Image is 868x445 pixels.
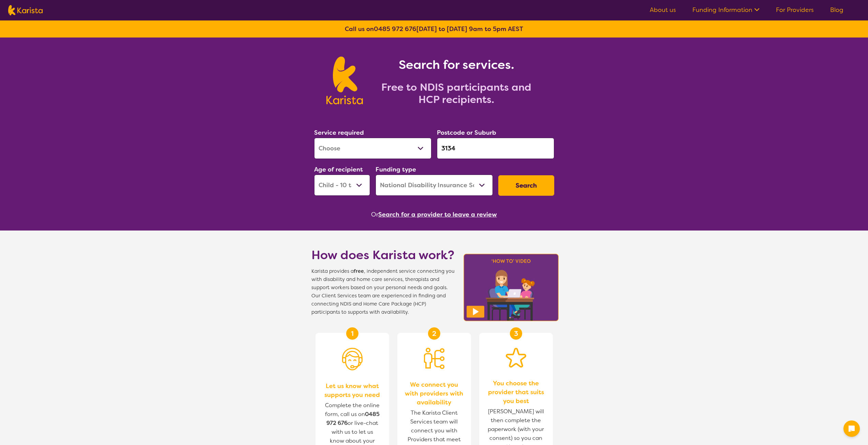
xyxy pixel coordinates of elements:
label: Service required [314,129,364,137]
div: 3 [510,327,522,340]
a: Funding Information [692,6,760,14]
button: Search [498,175,554,196]
img: Karista logo [8,5,43,15]
img: Star icon [506,348,526,368]
a: For Providers [776,6,814,14]
img: Karista logo [326,57,363,104]
b: Call us on [DATE] to [DATE] 9am to 5pm AEST [345,25,523,33]
a: 0485 972 676 [374,25,416,33]
span: Or [371,209,378,220]
img: Person being matched to services icon [424,348,444,369]
input: Type [437,138,554,159]
b: free [354,268,364,275]
span: You choose the provider that suits you best [486,379,546,405]
span: We connect you with providers with availability [404,380,464,407]
span: Let us know what supports you need [322,382,382,399]
img: Karista video [461,252,561,323]
div: 2 [428,327,440,340]
label: Postcode or Suburb [437,129,496,137]
h1: How does Karista work? [311,247,455,263]
div: 1 [346,327,358,340]
a: Blog [830,6,843,14]
h2: Free to NDIS participants and HCP recipients. [371,81,542,106]
label: Age of recipient [314,165,363,174]
a: About us [650,6,676,14]
img: Person with headset icon [342,348,363,370]
h1: Search for services. [371,57,542,73]
label: Funding type [376,165,416,174]
button: Search for a provider to leave a review [378,209,497,220]
span: Karista provides a , independent service connecting you with disability and home care services, t... [311,267,455,316]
